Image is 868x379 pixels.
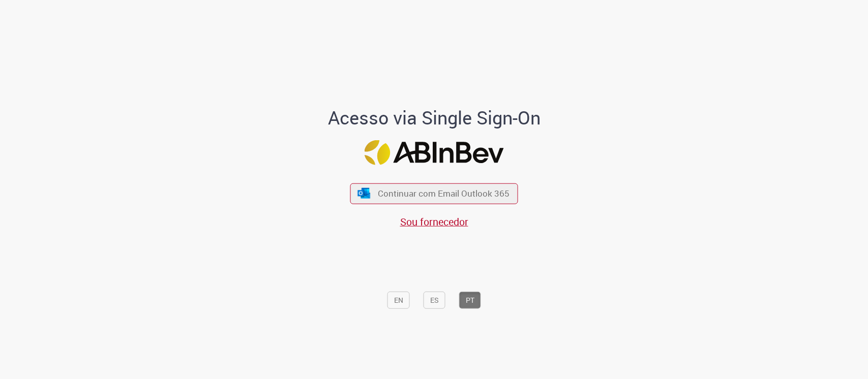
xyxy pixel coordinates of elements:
[400,214,468,228] a: Sou fornecedor
[356,188,371,199] img: ícone Azure/Microsoft 360
[293,108,575,128] h1: Acesso via Single Sign-On
[459,291,481,308] button: PT
[365,140,504,165] img: Logo ABInBev
[387,291,410,308] button: EN
[424,291,445,308] button: ES
[378,187,510,199] span: Continuar com Email Outlook 365
[350,183,518,204] button: ícone Azure/Microsoft 360 Continuar com Email Outlook 365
